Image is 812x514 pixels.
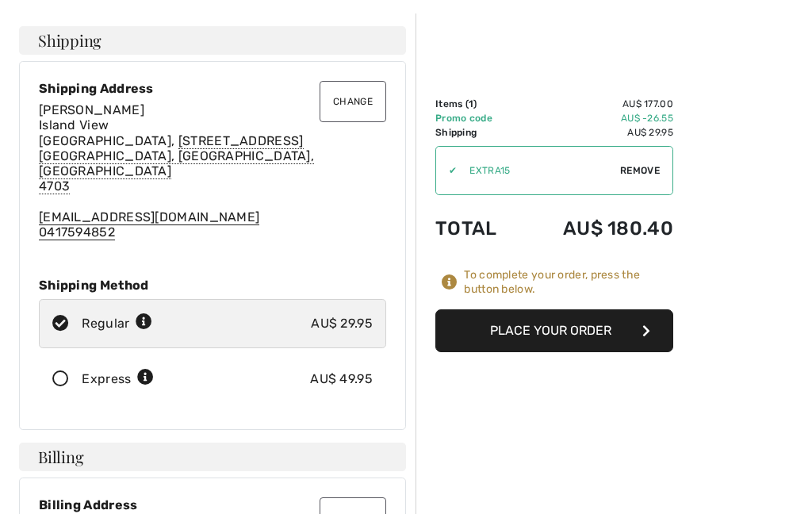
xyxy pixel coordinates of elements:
div: AU$ 49.95 [310,370,373,389]
td: AU$ -26.55 [520,111,673,125]
td: AU$ 29.95 [520,125,673,140]
span: Billing [38,449,83,465]
div: Billing Address [39,497,386,512]
td: AU$ 177.00 [520,97,673,111]
div: Express [82,370,154,389]
button: Change [320,81,386,122]
button: Place Your Order [435,309,673,352]
td: Shipping [435,125,520,140]
span: 1 [469,98,473,109]
td: AU$ 180.40 [520,201,673,255]
div: Shipping Method [39,278,386,293]
span: Shipping [38,33,101,48]
div: AU$ 29.95 [311,314,373,333]
input: Promo code [457,147,620,194]
span: Island View [GEOGRAPHIC_DATA], [39,117,314,194]
td: Items ( ) [435,97,520,111]
div: Regular [82,314,152,333]
div: ✔ [436,163,457,178]
td: Total [435,201,520,255]
span: Remove [620,163,660,178]
td: Promo code [435,111,520,125]
div: To complete your order, press the button below. [464,268,673,297]
div: Shipping Address [39,81,386,96]
span: [PERSON_NAME] [39,102,144,117]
